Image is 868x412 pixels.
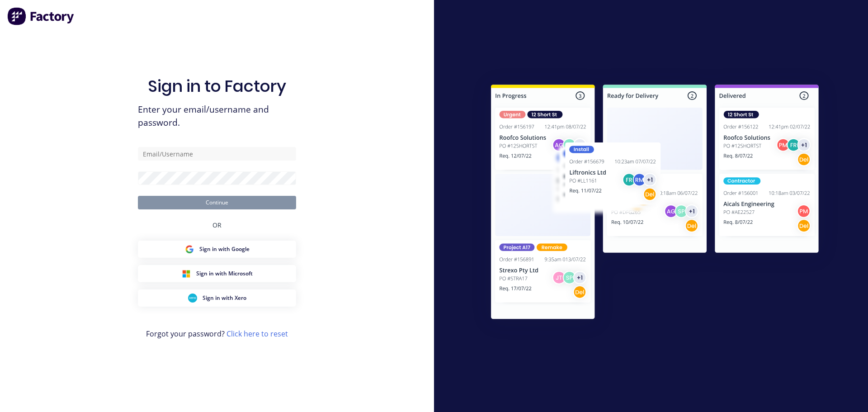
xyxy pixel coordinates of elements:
[138,147,296,161] input: Email/Username
[138,289,296,307] button: Xero Sign inSign in with Xero
[138,265,296,282] button: Microsoft Sign inSign in with Microsoft
[203,294,246,302] span: Sign in with Xero
[182,269,191,278] img: Microsoft Sign in
[199,245,250,253] span: Sign in with Google
[188,294,197,303] img: Xero Sign in
[212,209,222,241] div: OR
[7,7,75,25] img: Factory
[185,245,194,254] img: Google Sign in
[148,76,286,96] h1: Sign in to Factory
[226,329,288,339] a: Click here to reset
[146,328,288,339] span: Forgot your password?
[138,241,296,258] button: Google Sign inSign in with Google
[471,66,839,341] img: Sign in
[138,103,296,129] span: Enter your email/username and password.
[196,270,253,278] span: Sign in with Microsoft
[138,196,296,209] button: Continue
